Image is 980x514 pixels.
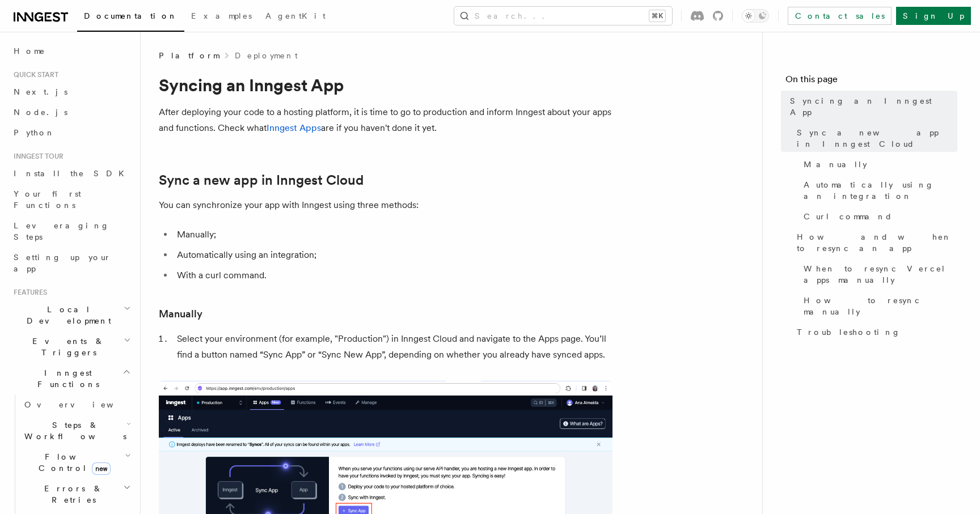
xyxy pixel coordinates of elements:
[790,95,957,118] span: Syncing an Inngest App
[9,152,64,161] span: Inngest tour
[9,247,133,279] a: Setting up your app
[797,231,957,254] span: How and when to resync an app
[9,331,133,363] button: Events & Triggers
[9,299,133,331] button: Local Development
[174,267,612,283] li: With a curl command.
[804,263,957,286] span: When to resync Vercel apps manually
[20,478,133,510] button: Errors & Retries
[174,331,612,363] li: Select your environment (for example, "Production") in Inngest Cloud and navigate to the Apps pag...
[14,108,67,117] span: Node.js
[9,184,133,215] a: Your first Functions
[159,75,612,95] h1: Syncing an Inngest App
[159,104,612,136] p: After deploying your code to a hosting platform, it is time to go to production and inform Innges...
[174,227,612,243] li: Manually;
[799,206,957,227] a: Curl command
[799,258,957,290] a: When to resync Vercel apps manually
[14,128,55,137] span: Python
[9,41,133,61] a: Home
[14,87,67,96] span: Next.js
[184,3,259,31] a: Examples
[792,122,957,154] a: Sync a new app in Inngest Cloud
[191,11,252,20] span: Examples
[9,288,47,297] span: Features
[267,122,321,133] a: Inngest Apps
[804,179,957,202] span: Automatically using an integration
[896,7,971,25] a: Sign Up
[799,154,957,175] a: Manually
[649,10,665,22] kbd: ⌘K
[9,70,58,79] span: Quick start
[799,290,957,322] a: How to resync manually
[742,9,769,23] button: Toggle dark mode
[77,3,184,32] a: Documentation
[20,415,133,447] button: Steps & Workflows
[92,462,111,475] span: new
[20,451,125,474] span: Flow Control
[14,189,81,210] span: Your first Functions
[454,7,672,25] button: Search...⌘K
[20,483,123,505] span: Errors & Retries
[174,247,612,263] li: Automatically using an integration;
[9,102,133,122] a: Node.js
[159,197,612,213] p: You can synchronize your app with Inngest using three methods:
[159,306,202,322] a: Manually
[792,322,957,342] a: Troubleshooting
[797,326,901,338] span: Troubleshooting
[159,172,364,188] a: Sync a new app in Inngest Cloud
[9,367,122,390] span: Inngest Functions
[20,447,133,478] button: Flow Controlnew
[785,73,957,91] h4: On this page
[9,335,124,358] span: Events & Triggers
[792,227,957,258] a: How and when to resync an app
[804,211,893,222] span: Curl command
[20,394,133,415] a: Overview
[20,419,126,442] span: Steps & Workflows
[9,215,133,247] a: Leveraging Steps
[259,3,332,31] a: AgentKit
[14,253,111,273] span: Setting up your app
[797,127,957,150] span: Sync a new app in Inngest Cloud
[14,169,131,178] span: Install the SDK
[804,159,867,170] span: Manually
[804,295,957,317] span: How to resync manually
[9,82,133,102] a: Next.js
[14,45,45,57] span: Home
[799,175,957,206] a: Automatically using an integration
[788,7,892,25] a: Contact sales
[9,363,133,394] button: Inngest Functions
[9,163,133,184] a: Install the SDK
[159,50,219,61] span: Platform
[9,122,133,143] a: Python
[265,11,326,20] span: AgentKit
[14,221,109,241] span: Leveraging Steps
[235,50,298,61] a: Deployment
[785,91,957,122] a: Syncing an Inngest App
[24,400,141,409] span: Overview
[84,11,178,20] span: Documentation
[9,304,124,326] span: Local Development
